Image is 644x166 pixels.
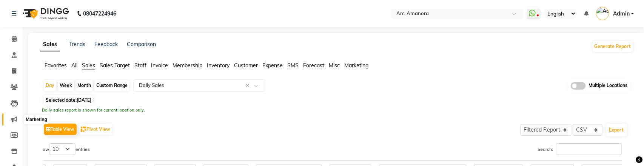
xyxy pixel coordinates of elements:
span: Customer [234,62,258,69]
span: Favorites [45,62,67,69]
span: SMS [287,62,299,69]
button: Table View [44,124,77,135]
div: Daily sales report is shown for current location only. [42,107,632,113]
span: Invoice [151,62,168,69]
b: 08047224946 [83,3,116,24]
span: Multiple Locations [589,82,628,90]
span: Sales Target [100,62,130,69]
label: Show entries [37,143,90,155]
span: Misc [329,62,340,69]
img: logo [19,3,71,24]
input: Search: [556,143,622,155]
a: Sales [40,38,60,51]
span: Admin [613,10,630,18]
span: Selected date: [44,95,93,105]
button: Export [606,124,627,137]
img: Admin [596,7,609,20]
select: Showentries [49,143,75,155]
div: Month [75,80,93,91]
span: All [71,62,77,69]
a: Feedback [94,41,118,48]
label: Search: [538,143,622,155]
button: Pivot View [79,124,112,135]
span: Inventory [207,62,230,69]
img: pivot.png [81,127,86,132]
span: Sales [82,62,95,69]
a: Comparison [127,41,156,48]
span: Expense [262,62,283,69]
span: Membership [173,62,202,69]
a: Trends [69,41,85,48]
span: Marketing [344,62,368,69]
span: Clear all [245,82,252,90]
span: [DATE] [77,97,91,103]
span: Forecast [303,62,324,69]
div: Day [44,80,56,91]
div: Week [58,80,74,91]
span: Staff [134,62,146,69]
div: Marketing [24,115,49,124]
button: Generate Report [593,41,633,52]
div: Custom Range [94,80,129,91]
